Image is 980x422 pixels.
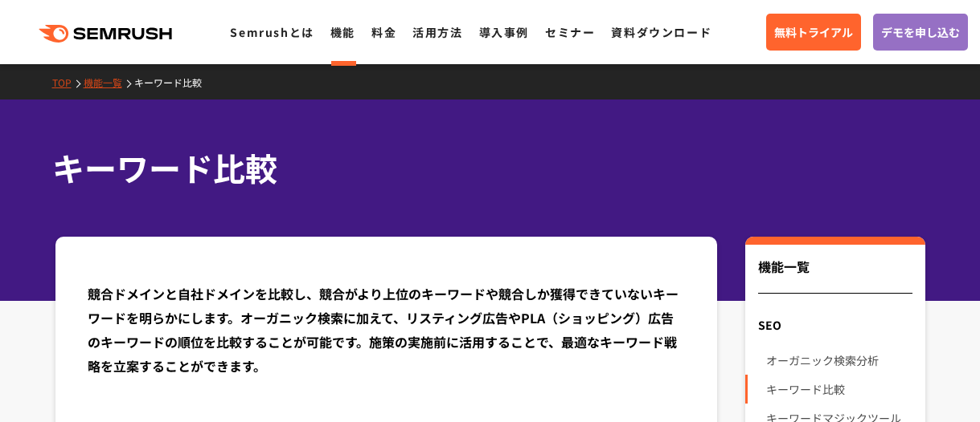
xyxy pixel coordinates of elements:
[611,24,711,40] a: 資料ダウンロード
[230,24,314,40] a: Semrushとは
[766,346,912,375] a: オーガニック検索分析
[881,23,960,41] span: デモを申し込む
[412,24,462,40] a: 活用方法
[758,257,912,294] div: 機能一覧
[745,310,925,339] div: SEO
[134,75,214,89] a: キーワード比較
[766,375,912,404] a: キーワード比較
[88,282,686,378] div: 競合ドメインと自社ドメインを比較し、競合がより上位のキーワードや競合しか獲得できていないキーワードを明らかにします。オーガニック検索に加えて、リスティング広告やPLA（ショッピング）広告のキーワ...
[774,23,853,41] span: 無料トライアル
[371,24,396,40] a: 料金
[84,75,134,89] a: 機能一覧
[52,144,912,192] h1: キーワード比較
[873,14,968,51] a: デモを申し込む
[766,14,861,51] a: 無料トライアル
[479,24,529,40] a: 導入事例
[52,75,84,89] a: TOP
[330,24,355,40] a: 機能
[545,24,595,40] a: セミナー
